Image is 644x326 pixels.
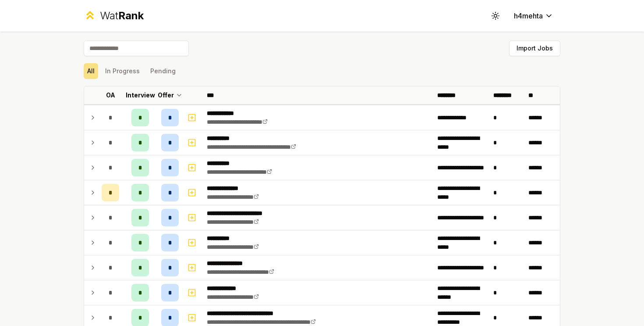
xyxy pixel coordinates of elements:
span: Rank [118,9,144,22]
button: Import Jobs [509,40,560,56]
button: In Progress [102,63,143,79]
p: Interview [126,91,155,100]
div: Wat [100,9,144,23]
button: h4mehta [507,8,560,24]
p: OA [106,91,115,100]
a: WatRank [84,9,144,23]
p: Offer [158,91,174,100]
button: All [84,63,98,79]
span: h4mehta [514,11,543,21]
button: Pending [147,63,179,79]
